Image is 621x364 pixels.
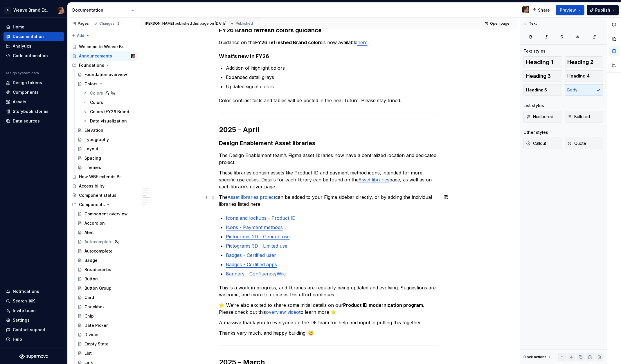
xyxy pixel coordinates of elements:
[226,224,283,230] a: Icons - Payment methods
[79,53,112,59] div: Announcements
[81,107,138,116] a: Colors (FY26 Brand refresh)
[81,116,138,126] a: Data visualization
[70,42,138,51] a: Welcome to Weave Brand Extended
[79,192,116,198] div: Component status
[84,146,98,152] div: Layout
[75,154,138,163] a: Spacing
[75,284,138,293] a: Button Group
[587,5,619,15] button: Publish
[522,6,529,13] img: Alexis Morin
[70,191,138,200] a: Component status
[567,140,586,146] span: Quote
[523,70,562,82] button: Heading 3
[219,39,438,46] p: Guidance on the is now available .
[75,228,138,237] a: Alert
[70,32,91,40] button: Add
[75,339,138,349] a: Empty State
[219,169,438,190] p: These libraries contain assets like Product ID and payment method icons, intended for more specif...
[75,79,138,89] a: Colors
[70,181,138,191] a: Accessibility
[523,138,562,149] button: Callout
[13,89,39,95] div: Components
[523,56,562,68] button: Heading 1
[538,7,550,13] span: Share
[523,103,544,109] div: List styles
[116,21,120,26] span: 2
[526,140,546,146] span: Callout
[81,89,138,98] a: Colors
[13,289,39,294] div: Notifications
[13,24,24,30] div: Home
[3,107,64,116] a: Storybook stories
[3,42,64,51] a: Analytics
[84,137,109,143] div: Typography
[75,293,138,302] a: Card
[526,114,553,120] span: Numbered
[84,332,99,338] div: Divider
[266,309,299,315] a: overview video
[1,4,66,16] button: AWeave Brand ExtendedAlexis Morin
[13,53,48,59] div: Code automation
[84,350,92,356] div: List
[357,39,368,45] a: here
[84,155,101,161] div: Spacing
[3,32,64,41] a: Documentation
[13,43,31,49] div: Analytics
[523,111,562,122] button: Numbered
[84,313,94,319] div: Chip
[99,21,120,26] div: Changes
[3,335,64,344] button: Help
[565,111,604,122] button: Bulleted
[3,78,64,87] a: Design tokens
[13,327,46,333] div: Contact support
[70,51,138,61] a: AnnouncementsAlexis Morin
[226,64,438,71] p: Addition of highlight colors
[226,271,286,277] a: Banners - Confluence/Wiki
[175,21,226,26] div: published this page on [DATE]
[84,72,127,78] div: Foundation overview
[219,329,438,336] p: Thanks very much, and happy building! 😀
[523,48,546,54] div: Text styles
[3,51,64,60] a: Code automation
[560,7,576,13] span: Preview
[343,302,423,308] strong: Product ID modernization program
[219,284,438,298] p: This is a work in progress, and libraries are regularly being updated and evolving. Suggestions a...
[57,7,64,14] img: Alexis Morin
[84,304,105,310] div: Checkbox
[84,276,98,282] div: Button
[90,109,134,115] div: Colors (FY26 Brand refresh)
[72,7,127,13] div: Documentation
[19,354,48,359] svg: Supernova Logo
[13,317,30,323] div: Settings
[84,322,108,328] div: Date Picker
[526,73,551,79] span: Heading 3
[358,177,389,183] a: Asset libraries
[84,220,105,226] div: Accordion
[4,7,11,14] div: A
[84,127,103,133] div: Elevation
[13,7,51,13] div: Weave Brand Extended
[219,152,438,166] p: The Design Enablement team’s Figma asset libraries now have a centralized location and dedicated ...
[13,298,35,304] div: Search ⌘K
[567,73,590,79] span: Heading 4
[84,81,98,87] div: Colors
[3,88,64,97] a: Components
[72,21,89,26] div: Pages
[219,26,438,34] h3: FY26 Brand refresh colors guidance
[13,99,26,105] div: Assets
[75,321,138,330] a: Date Picker
[75,265,138,274] a: Breadcrumbs
[131,54,135,58] img: Alexis Morin
[219,319,438,326] p: A massive thank you to everyone on the DE team for help and input in putting this together.
[84,285,111,291] div: Button Group
[3,287,64,296] button: Notifications
[523,353,552,361] div: Block actions
[79,44,127,50] div: Welcome to Weave Brand Extended
[530,5,554,15] button: Share
[70,172,138,181] a: How WBE extends Brand
[3,97,64,107] a: Assets
[556,5,584,15] button: Preview
[90,118,127,124] div: Data visualization
[565,70,604,82] button: Heading 4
